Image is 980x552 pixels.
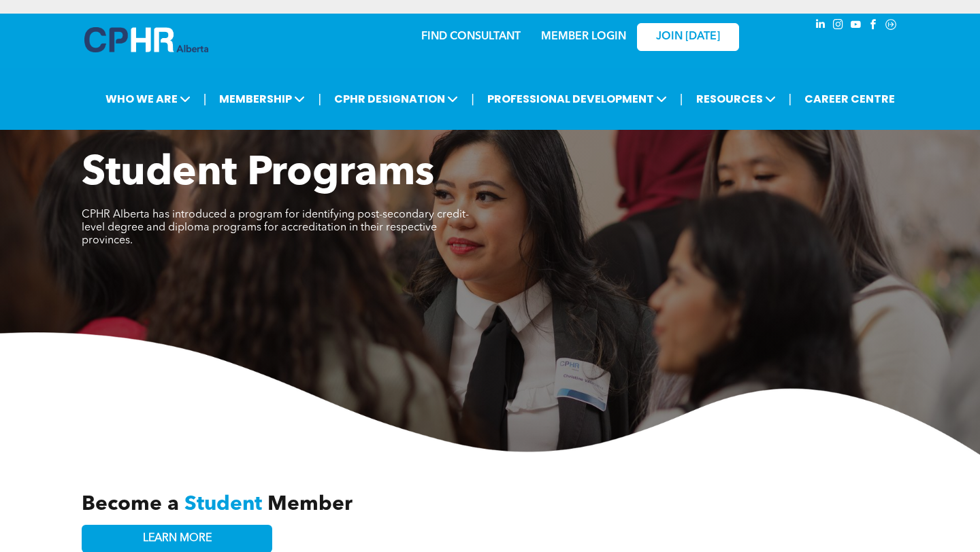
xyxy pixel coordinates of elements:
[101,86,195,111] span: WHO WE ARE
[483,86,671,111] span: PROFESSIONAL DEVELOPMENT
[866,17,881,35] a: facebook
[813,17,828,35] a: linkedin
[471,85,474,113] li: |
[318,85,321,113] li: |
[800,86,899,111] a: CAREER CENTRE
[184,494,262,515] span: Student
[421,31,521,42] a: FIND CONSULTANT
[789,85,792,113] li: |
[637,23,739,51] a: JOIN [DATE]
[267,494,353,515] span: Member
[656,31,720,44] span: JOIN [DATE]
[143,532,212,545] span: LEARN MORE
[330,86,462,111] span: CPHR DESIGNATION
[541,31,626,42] a: MEMBER LOGIN
[215,86,309,111] span: MEMBERSHIP
[82,209,469,246] span: CPHR Alberta has introduced a program for identifying post-secondary credit-level degree and dipl...
[692,86,780,111] span: RESOURCES
[82,494,179,515] span: Become a
[84,27,208,52] img: A blue and white logo for cp alberta
[883,17,898,35] a: Social network
[82,154,434,194] span: Student Programs
[830,17,845,35] a: instagram
[848,17,863,35] a: youtube
[203,85,207,113] li: |
[680,85,683,113] li: |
